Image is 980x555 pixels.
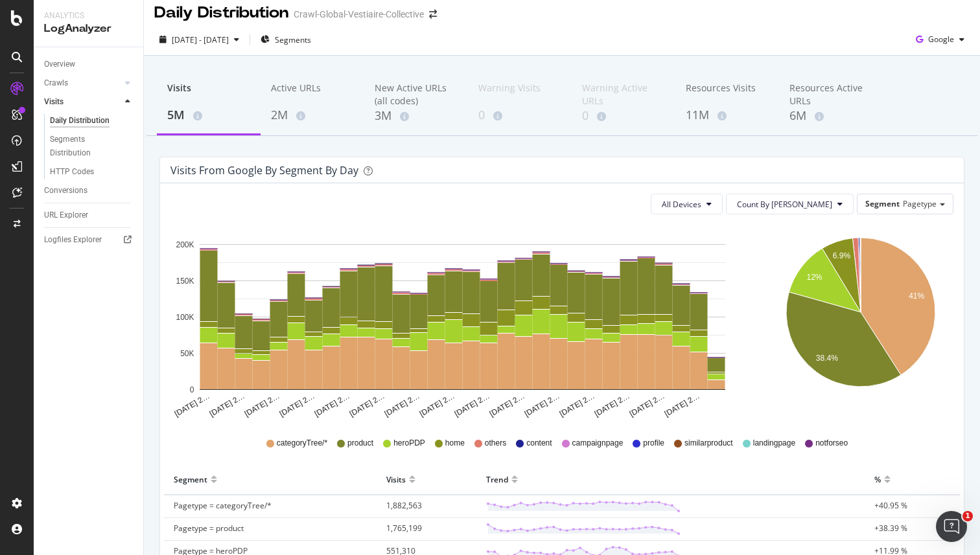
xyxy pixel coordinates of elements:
text: 200K [176,240,194,249]
span: similarproduct [684,438,733,449]
div: Warning Active URLs [582,82,665,108]
span: Google [928,34,954,45]
span: Segments [275,34,311,45]
div: Visits from google by Segment by Day [170,164,358,177]
div: Segments Distribution [50,133,122,160]
div: Visits [44,95,64,109]
span: All Devices [662,199,701,210]
div: 6M [789,108,872,124]
span: content [526,438,552,449]
div: arrow-right-arrow-left [429,10,437,19]
span: Pagetype [903,198,937,209]
div: Resources Active URLs [789,82,872,108]
span: profile [643,438,664,449]
div: Daily Distribution [154,2,288,24]
a: HTTP Codes [50,165,134,179]
div: Crawls [44,76,68,90]
span: 1,882,563 [386,500,422,511]
div: LogAnalyzer [44,21,133,36]
button: Count By [PERSON_NAME] [726,194,854,214]
span: +38.39 % [874,523,907,534]
text: 0 [190,385,194,394]
span: notforseo [815,438,848,449]
div: Analytics [44,10,133,21]
span: others [485,438,506,449]
text: 38.4% [816,354,838,363]
a: URL Explorer [44,209,134,222]
div: 0 [478,107,561,124]
div: HTTP Codes [50,165,94,179]
span: categoryTree/* [277,438,327,449]
div: Active URLs [271,82,354,106]
div: Overview [44,58,75,71]
div: New Active URLs (all codes) [375,82,458,108]
span: home [445,438,465,449]
div: 0 [582,108,665,124]
text: 12% [807,273,822,282]
div: Logfiles Explorer [44,233,102,247]
span: landingpage [753,438,795,449]
a: Conversions [44,184,134,198]
text: 50K [180,349,194,358]
button: [DATE] - [DATE] [154,29,244,50]
text: 41% [909,291,924,300]
a: Logfiles Explorer [44,233,134,247]
div: 2M [271,107,354,124]
div: Segment [174,469,207,490]
div: Trend [486,469,508,490]
a: Daily Distribution [50,114,134,128]
text: 100K [176,313,194,322]
div: Crawl-Global-Vestiaire-Collective [294,8,424,21]
text: 6.9% [833,251,851,260]
span: 1,765,199 [386,523,422,534]
div: Resources Visits [686,82,769,106]
a: Overview [44,58,134,71]
span: Pagetype = product [174,523,244,534]
span: 1 [962,511,973,521]
svg: A chart. [767,225,953,419]
div: URL Explorer [44,209,88,222]
span: Pagetype = categoryTree/* [174,500,272,511]
span: Count By Day [737,199,832,210]
span: Segment [865,198,900,209]
div: Daily Distribution [50,114,110,128]
div: Visits [167,82,250,106]
text: 150K [176,277,194,286]
div: 11M [686,107,769,124]
span: product [347,438,373,449]
button: Segments [255,29,316,50]
div: Warning Visits [478,82,561,106]
button: Google [911,29,970,50]
a: Visits [44,95,121,109]
div: % [874,469,881,490]
div: Visits [386,469,406,490]
div: 5M [167,107,250,124]
a: Crawls [44,76,121,90]
span: heroPDP [393,438,425,449]
span: +40.95 % [874,500,907,511]
a: Segments Distribution [50,133,134,160]
div: 3M [375,108,458,124]
div: Conversions [44,184,87,198]
span: campaignpage [572,438,624,449]
button: All Devices [651,194,723,214]
svg: A chart. [170,225,754,419]
iframe: Intercom live chat [936,511,967,542]
span: [DATE] - [DATE] [172,34,229,45]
